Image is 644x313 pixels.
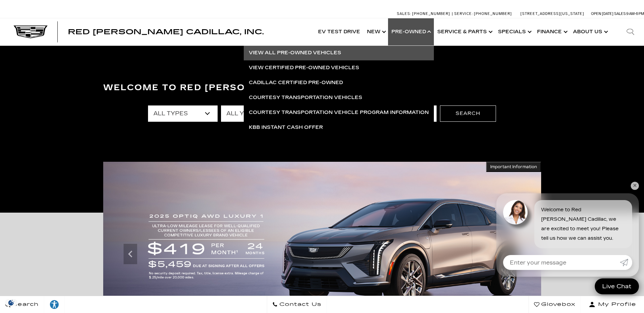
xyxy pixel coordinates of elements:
[364,18,388,45] a: New
[44,299,65,310] div: Explore your accessibility options
[520,12,584,16] a: [STREET_ADDRESS][US_STATE]
[474,12,512,16] span: [PHONE_NUMBER]
[454,12,473,16] span: Service:
[267,296,327,313] a: Contact Us
[620,255,632,270] a: Submit
[534,18,570,45] a: Finance
[68,28,264,36] span: Red [PERSON_NAME] Cadillac, Inc.
[103,81,541,95] h3: Welcome to Red [PERSON_NAME] Cadillac, Inc.
[244,60,434,75] a: View Certified Pre-Owned Vehicles
[11,300,39,309] span: Search
[244,45,434,60] a: View All Pre-Owned Vehicles
[148,105,218,122] select: Filter by type
[397,12,411,16] span: Sales:
[539,300,575,309] span: Glovebox
[244,90,434,105] a: Courtesy Transportation Vehicles
[595,300,636,309] span: My Profile
[434,18,495,45] a: Service & Parts
[452,12,514,16] a: Service: [PHONE_NUMBER]
[3,299,19,306] section: Click to Open Cookie Consent Modal
[614,12,626,16] span: Sales:
[534,200,632,248] div: Welcome to Red [PERSON_NAME] Cadillac, we are excited to meet you! Please tell us how we can assi...
[68,28,264,35] a: Red [PERSON_NAME] Cadillac, Inc.
[599,282,635,290] span: Live Chat
[397,12,452,16] a: Sales: [PHONE_NUMBER]
[44,296,65,313] a: Explore your accessibility options
[388,18,434,45] a: Pre-Owned
[503,255,620,270] input: Enter your message
[315,18,364,45] a: EV Test Drive
[278,300,321,309] span: Contact Us
[3,299,19,306] img: Opt-Out Icon
[490,164,537,170] span: Important Information
[503,200,528,224] img: Agent profile photo
[529,296,581,313] a: Glovebox
[244,105,434,120] a: Courtesy Transportation Vehicle Program Information
[495,18,534,45] a: Specials
[244,75,434,90] a: Cadillac Certified Pre-Owned
[581,296,644,313] button: Open user profile menu
[244,120,434,135] a: KBB Instant Cash Offer
[412,12,450,16] span: [PHONE_NUMBER]
[595,278,639,294] a: Live Chat
[626,12,644,16] span: 9 AM-6 PM
[440,105,496,122] button: Search
[570,18,610,45] a: About Us
[591,12,613,16] span: Open [DATE]
[221,105,291,122] select: Filter by year
[14,25,48,38] img: Cadillac Dark Logo with Cadillac White Text
[124,244,137,264] div: Previous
